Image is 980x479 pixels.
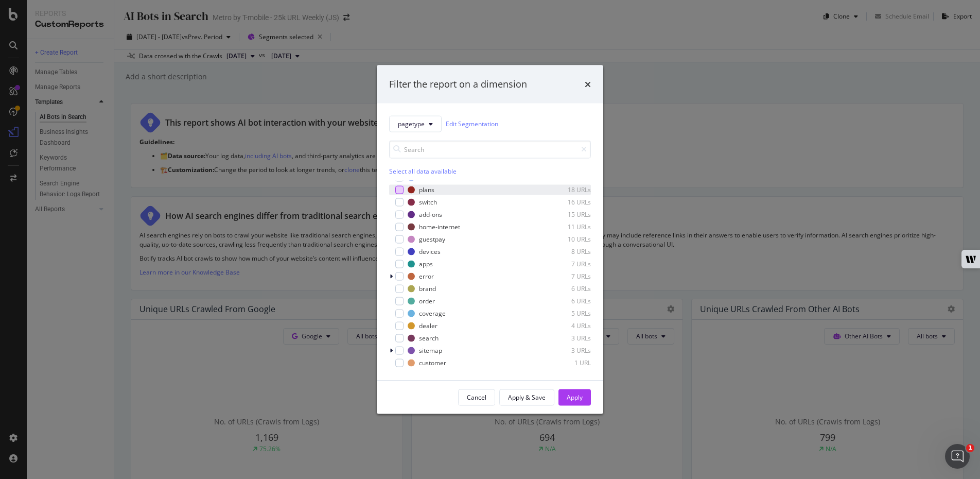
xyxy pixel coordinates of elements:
div: 6 URLs [540,297,591,305]
div: 7 URLs [540,272,591,281]
div: modal [377,65,603,414]
div: add-ons [419,210,442,219]
div: 3 URLs [540,346,591,355]
div: error [419,272,434,281]
div: 16 URLs [540,198,591,207]
div: Select all data available [389,166,591,175]
div: dealer [419,321,437,330]
input: Search [389,140,591,158]
div: 1 URL [540,358,591,367]
div: 11 URLs [540,223,591,231]
div: 7 URLs [540,260,591,268]
div: plans [419,185,434,194]
div: switch [419,198,437,207]
iframe: Intercom live chat [945,444,970,469]
button: pagetype [389,115,442,132]
div: apps [419,260,433,268]
div: guestpay [419,235,445,244]
div: brand [419,284,436,293]
div: 3 URLs [540,334,591,343]
div: order [419,297,435,305]
div: times [585,78,591,91]
div: customer [419,358,446,367]
div: 5 URLs [540,309,591,318]
div: Apply [567,393,583,402]
div: Filter the report on a dimension [389,78,527,91]
div: search [419,334,439,343]
div: 4 URLs [540,321,591,330]
span: pagetype [398,119,425,128]
a: Edit Segmentation [446,118,498,129]
button: Apply [558,389,591,405]
button: Apply & Save [499,389,554,405]
div: 10 URLs [540,235,591,244]
span: 1 [966,444,974,452]
div: home-internet [419,223,460,231]
div: 6 URLs [540,284,591,293]
div: Cancel [467,393,486,402]
button: Cancel [458,389,495,405]
div: 15 URLs [540,210,591,219]
div: devices [419,247,441,256]
div: Apply & Save [508,393,546,402]
div: sitemap [419,346,442,355]
div: coverage [419,309,446,318]
div: 18 URLs [540,185,591,194]
div: 8 URLs [540,247,591,256]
